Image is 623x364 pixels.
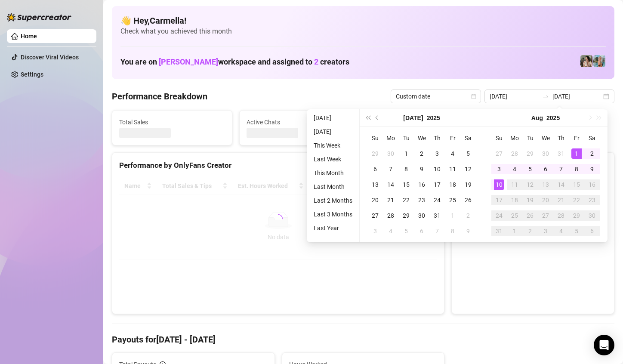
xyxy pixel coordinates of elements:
span: to [542,93,549,100]
span: swap-right [542,93,549,100]
h1: You are on workspace and assigned to creators [120,57,349,67]
span: calendar [471,94,476,99]
span: Check what you achieved this month [120,27,606,36]
div: Open Intercom Messenger [594,335,614,355]
span: Active Chats [247,117,352,127]
input: Start date [490,92,539,101]
h4: 👋 Hey, Carmella ! [120,15,606,27]
img: Nina [593,55,605,67]
div: Sales by OnlyFans Creator [459,160,607,171]
h4: Performance Breakdown [112,90,207,102]
h4: Payouts for [DATE] - [DATE] [112,333,614,345]
a: Settings [21,71,43,78]
span: Messages Sent [374,117,480,127]
a: Discover Viral Videos [21,54,79,61]
img: logo-BBDzfeDw.svg [7,13,71,22]
span: [PERSON_NAME] [159,57,218,66]
span: 2 [314,57,318,66]
span: loading [274,214,283,223]
div: Performance by OnlyFans Creator [119,160,437,171]
a: Home [21,33,37,40]
span: Custom date [396,90,476,103]
img: Cindy [580,55,592,67]
span: Total Sales [119,117,225,127]
input: End date [552,92,601,101]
